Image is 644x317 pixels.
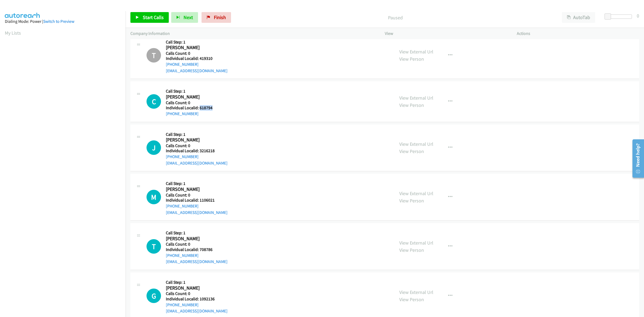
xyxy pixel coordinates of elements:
h5: Calls Count: 0 [166,242,228,247]
a: My Lists [5,30,21,36]
span: Start Calls [143,14,164,20]
a: [PHONE_NUMBER] [166,302,199,307]
a: [EMAIL_ADDRESS][DOMAIN_NAME] [166,308,228,314]
h5: Call Step: 1 [166,230,228,236]
h5: Individual Localid: 618794 [166,105,221,111]
a: View External Url [399,190,433,196]
h5: Calls Count: 0 [166,51,228,56]
iframe: Dialpad [5,41,126,296]
a: [PHONE_NUMBER] [166,111,199,116]
div: The call is yet to be attempted [147,239,161,254]
p: View [385,30,507,37]
h2: [PERSON_NAME] [166,94,221,100]
h5: Individual Localid: 3216218 [166,148,228,154]
h2: [PERSON_NAME] [166,45,221,51]
h5: Call Step: 1 [166,89,221,94]
a: [EMAIL_ADDRESS][DOMAIN_NAME] [166,68,228,73]
a: View Person [399,247,424,253]
h5: Calls Count: 0 [166,143,228,148]
a: [PHONE_NUMBER] [166,154,199,159]
h1: T [147,239,161,254]
a: View External Url [399,240,433,246]
h1: G [147,289,161,303]
a: View External Url [399,289,433,295]
div: The call is yet to be attempted [147,190,161,204]
a: [PHONE_NUMBER] [166,203,199,209]
a: Finish [202,12,231,23]
p: Actions [517,30,639,37]
button: AutoTab [562,12,595,23]
h5: Calls Count: 0 [166,192,228,198]
div: 0 [637,12,639,19]
a: Switch to Preview [43,19,74,24]
a: View Person [399,198,424,204]
a: [PHONE_NUMBER] [166,62,199,67]
a: [PHONE_NUMBER] [166,253,199,258]
h1: T [147,48,161,63]
span: Finish [214,14,226,20]
div: The call is yet to be attempted [147,289,161,303]
div: The call is yet to be attempted [147,94,161,109]
div: The call is yet to be attempted [147,140,161,155]
h2: [PERSON_NAME] [166,137,221,143]
p: Paused [238,14,552,21]
button: Next [171,12,198,23]
h2: [PERSON_NAME] [166,236,221,242]
h5: Call Step: 1 [166,132,228,137]
h5: Individual Localid: 708786 [166,247,228,252]
a: Start Calls [130,12,169,23]
h5: Call Step: 1 [166,280,228,285]
iframe: Resource Center [628,137,644,180]
h5: Individual Localid: 419310 [166,56,228,61]
a: View Person [399,102,424,108]
h2: [PERSON_NAME] [166,285,221,291]
p: Company Information [130,30,375,37]
div: Dialing Mode: Power | [5,18,121,25]
h5: Call Step: 1 [166,181,228,186]
h1: J [147,140,161,155]
h2: [PERSON_NAME] [166,186,221,192]
h1: M [147,190,161,204]
a: [EMAIL_ADDRESS][DOMAIN_NAME] [166,210,228,215]
a: [EMAIL_ADDRESS][DOMAIN_NAME] [166,161,228,166]
a: View External Url [399,49,433,55]
h1: C [147,94,161,109]
a: [EMAIL_ADDRESS][DOMAIN_NAME] [166,259,228,264]
a: View External Url [399,141,433,147]
a: View External Url [399,95,433,101]
h5: Call Step: 1 [166,39,228,45]
div: Delay between calls (in seconds) [607,14,632,19]
h5: Calls Count: 0 [166,291,228,296]
a: View Person [399,148,424,154]
h5: Individual Localid: 1106021 [166,198,228,203]
a: View Person [399,296,424,303]
h5: Calls Count: 0 [166,100,221,105]
a: View Person [399,56,424,62]
h5: Individual Localid: 1092136 [166,296,228,302]
span: Next [184,14,193,20]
